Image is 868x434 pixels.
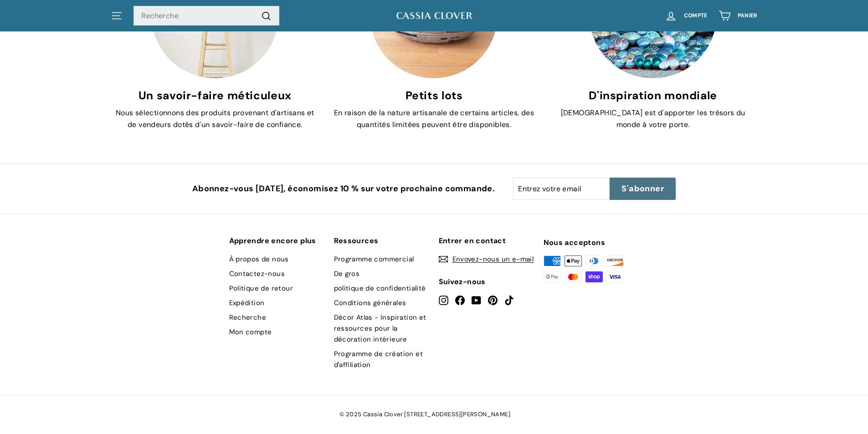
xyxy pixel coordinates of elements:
a: Politique de retour [229,281,293,296]
font: Contactez-nous [229,269,285,278]
font: [DEMOGRAPHIC_DATA] est d'apporter les trésors du monde à votre porte. [561,108,745,129]
font: Apprendre encore plus [229,236,316,245]
a: Expédition [229,296,265,310]
font: Entrer en contact [439,236,506,245]
font: Petits lots [406,88,463,103]
button: S'abonner [610,178,676,200]
font: Programme de création et d'affiliation [334,349,423,369]
font: Ressources [334,236,379,245]
a: Programme de création et d'affiliation [334,347,430,372]
font: Conditions générales [334,298,406,307]
input: Recherche [134,6,279,26]
font: D'inspiration mondiale [589,88,717,103]
font: Compte [684,12,708,19]
a: Décor Atlas - Inspiration et ressources pour la décoration intérieure [334,310,430,347]
font: Programme commercial [334,255,414,264]
font: Politique de retour [229,284,293,293]
font: Nous acceptons [544,238,606,247]
font: politique de confidentialité [334,284,426,293]
font: Nous sélectionnons des produits provenant d'artisans et de vendeurs dotés d'un savoir-faire de co... [116,108,314,129]
font: Mon compte [229,327,272,337]
a: Envoyez-nous un e-mail [439,252,534,266]
a: À propos de nous [229,252,289,266]
a: Programme commercial [334,252,414,266]
font: Un savoir-faire méticuleux [139,88,292,103]
font: Décor Atlas - Inspiration et ressources pour la décoration intérieure [334,313,426,344]
a: Compte [659,2,713,29]
font: À propos de nous [229,255,289,264]
font: © 2025 Cassia Clover [STREET_ADDRESS][PERSON_NAME] [339,410,510,418]
font: Panier [738,12,758,19]
a: Panier [713,2,763,29]
a: politique de confidentialité [334,281,426,296]
a: Mon compte [229,325,272,339]
font: Abonnez-vous [DATE], économisez 10 % sur votre prochaine commande. [192,183,495,194]
a: Conditions générales [334,296,406,310]
font: Envoyez-nous un e-mail [452,255,534,264]
input: Entrez votre email [513,178,610,200]
font: S'abonner [621,183,664,194]
font: En raison de la nature artisanale de certains articles, des quantités limitées peuvent être dispo... [334,108,534,129]
font: De gros [334,269,360,278]
font: Suivez-nous [439,277,486,286]
font: Recherche [229,313,267,322]
a: De gros [334,266,360,281]
a: Recherche [229,310,267,325]
a: Contactez-nous [229,266,285,281]
font: Expédition [229,298,265,307]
